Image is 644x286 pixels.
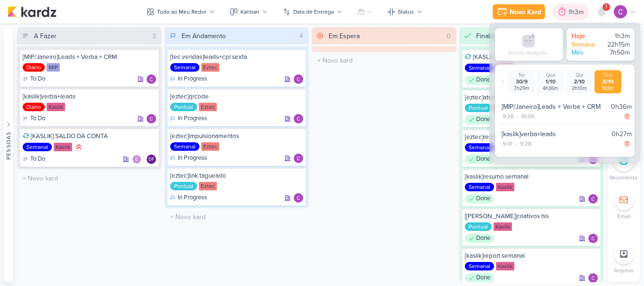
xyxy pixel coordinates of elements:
[465,194,494,204] div: Done
[596,72,619,78] div: Sex
[201,63,219,72] div: Eztec
[170,182,197,190] div: Pontual
[539,78,562,85] div: 1/10
[571,41,600,49] div: Semana
[170,103,197,111] div: Pontual
[23,143,52,151] div: Semanal
[443,31,454,41] div: 0
[132,155,144,164] div: Colaboradores: Carlos Lima
[465,64,494,72] div: Semanal
[465,183,494,191] div: Semanal
[294,193,303,203] img: Carlos Lima
[476,155,490,164] p: Done
[178,114,207,123] p: In Progress
[149,157,154,162] p: DF
[476,75,490,85] p: Done
[465,262,494,270] div: Semanal
[476,31,505,41] div: Finalizado
[294,74,303,84] div: Responsável: Carlos Lima
[476,194,490,204] p: Done
[465,273,494,283] div: Done
[170,193,207,203] div: In Progress
[588,273,598,283] img: Carlos Lima
[515,112,520,121] div: -
[23,132,156,140] div: [KASLIK] SALDO DA CONTA
[170,172,304,180] div: [eztec]link tagueado
[47,103,65,111] div: Kaslik
[147,155,156,164] div: Responsável: Diego Freitas
[602,41,630,49] div: 22h15m
[617,212,631,221] p: Email
[465,115,494,124] div: Done
[588,194,598,204] img: Carlos Lima
[502,139,513,148] div: 9:01
[294,193,303,203] div: Responsável: Carlos Lima
[30,155,45,164] p: To Do
[147,155,156,164] div: Diego Freitas
[611,129,632,139] div: 0h27m
[54,143,72,151] div: Kaslik
[329,31,360,41] div: Em Espera
[614,266,634,275] p: Arquivo
[605,3,607,11] span: 1
[149,31,160,41] div: 3
[30,114,45,123] p: To Do
[465,75,494,85] div: Done
[4,27,13,282] button: Pessoas
[170,92,304,101] div: [eztec]qrcode
[539,85,562,91] div: 4h36m
[502,112,515,121] div: 9:28
[178,193,207,203] p: In Progress
[519,139,532,148] div: 9:28
[465,93,598,102] div: [eztec]atualização criativos scs
[596,85,619,91] div: 1h3m
[294,154,303,163] div: Responsável: Carlos Lima
[30,74,45,84] p: To Do
[476,234,490,243] p: Done
[588,194,598,204] div: Responsável: Carlos Lima
[568,72,591,78] div: Qui
[199,103,217,111] div: Eztec
[296,31,307,41] div: 4
[170,142,199,151] div: Semanal
[170,132,304,140] div: [eztec]impulsionamentos
[465,252,598,260] div: [kaslik]report semanal
[588,273,598,283] div: Responsável: Carlos Lima
[132,155,141,164] img: Carlos Lima
[34,31,57,41] div: A Fazer
[294,114,303,123] img: Carlos Lima
[493,4,545,19] button: Novo Kard
[23,155,45,164] div: To Do
[465,155,494,164] div: Done
[294,154,303,163] img: Carlos Lima
[465,222,492,231] div: Pontual
[611,102,632,112] div: 0h36m
[465,143,494,152] div: Semanal
[510,7,541,17] div: Novo Kard
[465,172,598,181] div: [kaslik]resumo semanal
[568,85,591,91] div: 2h10m
[23,92,156,101] div: [kaslik]verba+leads
[170,74,207,84] div: In Progress
[496,183,514,191] div: Kaslik
[465,53,598,61] div: [KASLIK] SALDO DA CONTA
[569,7,586,17] div: 1h3m
[494,222,512,231] div: Kaslik
[19,172,160,185] input: + Novo kard
[588,234,598,243] img: Carlos Lima
[571,32,600,41] div: Hoje
[476,273,490,283] p: Done
[170,114,207,123] div: In Progress
[596,78,619,85] div: 3/10
[166,210,307,224] input: + Novo kard
[23,74,45,84] div: To Do
[147,74,156,84] img: Carlos Lima
[513,139,519,148] div: -
[610,173,638,182] p: Recorrente
[182,31,226,41] div: Em Andamento
[201,142,219,151] div: Eztec
[23,114,45,123] div: To Do
[147,114,156,123] img: Carlos Lima
[294,114,303,123] div: Responsável: Carlos Lima
[510,78,533,85] div: 30/9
